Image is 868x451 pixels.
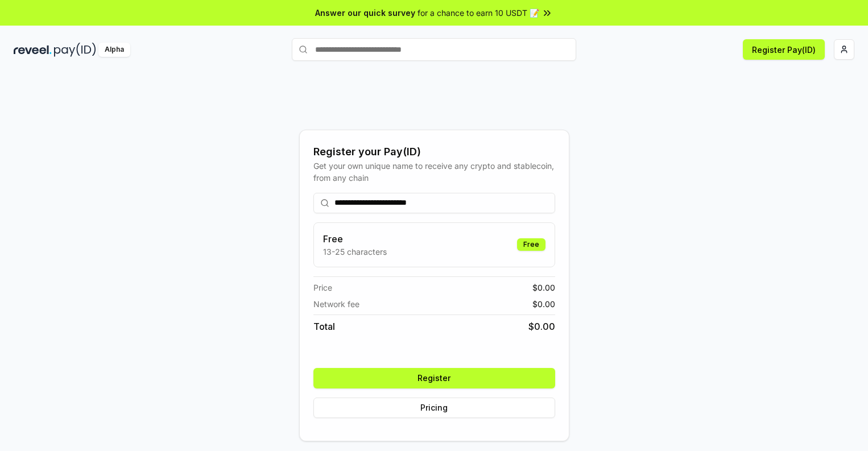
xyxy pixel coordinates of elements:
[313,398,555,418] button: Pricing
[313,160,555,184] div: Get your own unique name to receive any crypto and stablecoin, from any chain
[313,144,555,160] div: Register your Pay(ID)
[743,39,825,60] button: Register Pay(ID)
[418,7,539,19] span: for a chance to earn 10 USDT 📝
[532,298,555,310] span: $ 0.00
[313,282,332,293] span: Price
[315,7,415,19] span: Answer our quick survey
[323,246,387,258] p: 13-25 characters
[14,43,52,57] img: reveel_dark
[54,43,96,57] img: pay_id
[313,320,335,333] span: Total
[532,282,555,293] span: $ 0.00
[313,298,359,310] span: Network fee
[313,368,555,388] button: Register
[528,320,555,333] span: $ 0.00
[323,232,387,246] h3: Free
[98,43,130,57] div: Alpha
[517,238,545,251] div: Free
